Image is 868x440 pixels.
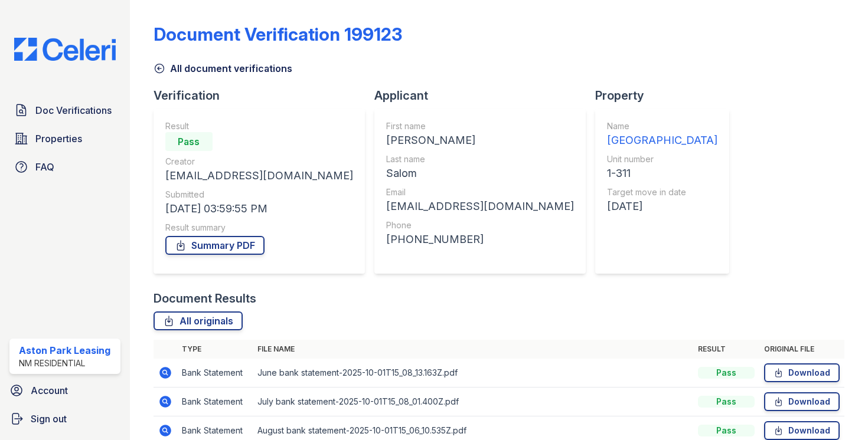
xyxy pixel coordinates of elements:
div: NM Residential [19,357,110,369]
a: Sign out [5,407,125,431]
div: First name [386,120,574,132]
div: Applicant [374,87,595,104]
div: Pass [698,425,755,436]
div: Salom [386,165,574,182]
a: All document verifications [154,61,292,75]
span: Sign out [31,412,67,426]
td: July bank statement-2025-10-01T15_08_01.400Z.pdf [253,388,693,416]
div: [DATE] 03:59:55 PM [165,201,353,217]
span: Properties [35,132,82,146]
div: Verification [154,87,374,104]
span: Doc Verifications [35,103,112,117]
a: Download [764,421,840,440]
a: All originals [154,311,243,330]
div: [DATE] [607,198,717,215]
img: CE_Logo_Blue-a8612792a0a2168367f1c8372b55b34899dd931a85d93a1a3d3e32e68fde9ad4.png [5,38,125,61]
th: Type [177,340,253,359]
div: [EMAIL_ADDRESS][DOMAIN_NAME] [165,168,353,184]
div: Email [386,186,574,198]
div: Result summary [165,222,353,234]
div: Pass [165,132,213,151]
div: Creator [165,156,353,168]
div: 1-311 [607,165,717,182]
th: Result [693,340,759,359]
div: Name [607,120,717,132]
div: Last name [386,153,574,165]
div: Aston Park Leasing [19,343,110,357]
div: Document Verification 199123 [154,24,402,45]
td: Bank Statement [177,359,253,388]
div: Unit number [607,153,717,165]
th: File name [253,340,693,359]
a: Name [GEOGRAPHIC_DATA] [607,120,717,149]
div: [EMAIL_ADDRESS][DOMAIN_NAME] [386,198,574,215]
a: Doc Verifications [9,98,120,122]
div: Property [595,87,739,104]
div: [PHONE_NUMBER] [386,231,574,248]
a: Download [764,392,840,411]
a: Download [764,363,840,382]
div: Pass [698,367,755,379]
div: Document Results [154,290,256,307]
a: Properties [9,127,120,150]
span: Account [31,383,68,398]
div: [PERSON_NAME] [386,132,574,149]
th: Original file [759,340,844,359]
div: Target move in date [607,186,717,198]
span: FAQ [35,160,54,174]
div: [GEOGRAPHIC_DATA] [607,132,717,149]
div: Phone [386,219,574,231]
div: Pass [698,396,755,408]
iframe: chat widget [818,393,856,428]
div: Result [165,120,353,132]
div: Submitted [165,189,353,201]
td: June bank statement-2025-10-01T15_08_13.163Z.pdf [253,359,693,388]
a: Summary PDF [165,236,265,255]
a: Account [5,379,125,402]
td: Bank Statement [177,388,253,416]
a: FAQ [9,155,120,179]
